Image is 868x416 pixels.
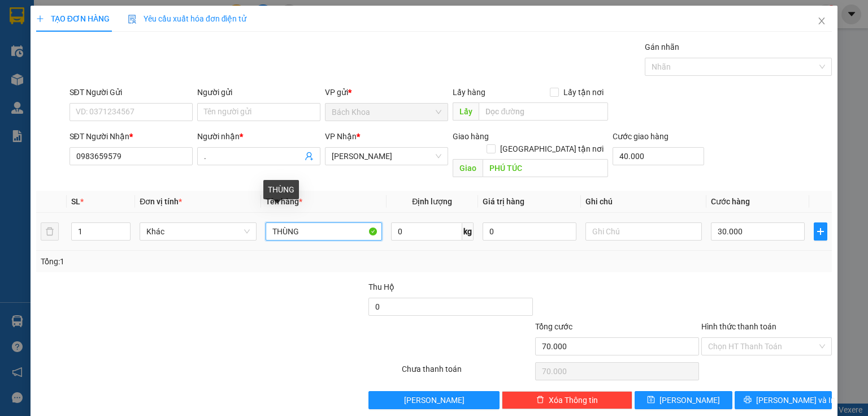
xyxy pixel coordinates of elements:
[536,396,544,405] span: delete
[462,222,474,241] span: kg
[585,222,702,241] input: Ghi Chú
[756,394,835,406] span: [PERSON_NAME] và In
[659,394,720,406] span: [PERSON_NAME]
[10,11,27,23] span: Gửi:
[483,197,524,206] span: Giá trị hàng
[97,65,225,85] span: [PERSON_NAME]
[140,197,182,206] span: Đơn vị tính
[71,197,80,206] span: SL
[404,394,465,406] span: [PERSON_NAME]
[559,86,608,98] span: Lấy tận nơi
[305,152,314,161] span: user-add
[10,10,89,23] div: Bách Khoa
[70,86,193,98] div: SĐT Người Gửi
[197,86,320,98] div: Người gửi
[97,11,124,23] span: Nhận:
[613,132,669,141] label: Cước giao hàng
[41,222,59,241] button: delete
[806,6,837,37] button: Close
[368,391,499,409] button: [PERSON_NAME]
[332,148,441,165] span: Gia Kiệm
[97,23,225,37] div: HÂN NGÔ
[453,102,479,121] span: Lấy
[483,222,576,241] input: 0
[70,130,193,143] div: SĐT Người Nhận
[735,391,832,409] button: printer[PERSON_NAME] và In
[483,159,608,177] input: Dọc đường
[701,322,776,331] label: Hình thức thanh toán
[453,159,483,177] span: Giao
[41,255,336,268] div: Tổng: 1
[549,394,598,406] span: Xóa Thông tin
[814,227,827,236] span: plus
[97,53,113,65] span: DĐ:
[744,396,752,405] span: printer
[453,132,489,141] span: Giao hàng
[635,391,732,409] button: save[PERSON_NAME]
[401,363,533,383] div: Chưa thanh toán
[128,15,137,24] img: icon
[647,396,655,405] span: save
[10,23,89,39] div: 0939751212
[36,15,44,23] span: plus
[146,223,249,240] span: Khác
[502,391,632,409] button: deleteXóa Thông tin
[645,42,679,52] label: Gán nhãn
[325,132,357,141] span: VP Nhận
[453,88,485,97] span: Lấy hàng
[332,104,441,121] span: Bách Khoa
[263,180,299,199] div: THÙNG
[266,197,302,206] span: Tên hàng
[817,16,826,25] span: close
[496,143,608,155] span: [GEOGRAPHIC_DATA] tận nơi
[36,14,110,23] span: TẠO ĐƠN HÀNG
[814,222,827,241] button: plus
[128,14,247,23] span: Yêu cầu xuất hóa đơn điện tử
[97,10,225,23] div: [PERSON_NAME]
[535,322,572,331] span: Tổng cước
[613,147,704,165] input: Cước giao hàng
[412,197,452,206] span: Định lượng
[711,197,750,206] span: Cước hàng
[266,222,382,241] input: VD: Bàn, Ghế
[325,86,448,98] div: VP gửi
[479,102,608,121] input: Dọc đường
[368,282,394,291] span: Thu Hộ
[581,191,706,213] th: Ghi chú
[197,130,320,143] div: Người nhận
[97,37,225,53] div: 0966667937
